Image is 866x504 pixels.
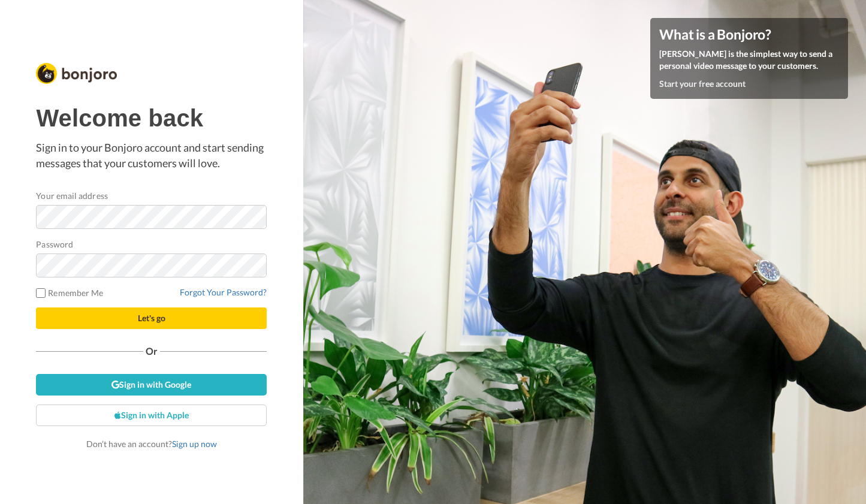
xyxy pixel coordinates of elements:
label: Password [36,238,73,251]
a: Start your free account [659,79,746,89]
input: Remember Me [36,288,46,298]
a: Forgot Your Password? [180,287,267,297]
a: Sign up now [172,439,217,449]
p: [PERSON_NAME] is the simplest way to send a personal video message to your customers. [659,48,839,72]
button: Let's go [36,307,267,329]
span: Let's go [138,313,165,323]
a: Sign in with Apple [36,405,267,426]
h4: What is a Bonjoro? [659,27,839,42]
span: Or [143,347,160,355]
label: Remember Me [36,286,103,299]
span: Don’t have an account? [86,439,217,449]
h1: Welcome back [36,105,267,131]
label: Your email address [36,189,107,202]
p: Sign in to your Bonjoro account and start sending messages that your customers will love. [36,140,267,171]
a: Sign in with Google [36,374,267,396]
